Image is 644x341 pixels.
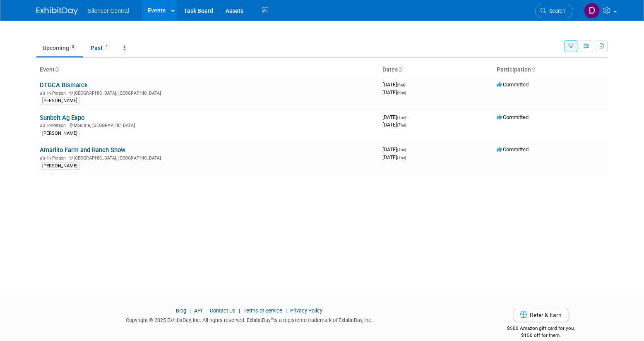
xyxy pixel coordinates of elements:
[546,8,565,14] span: Search
[407,146,409,153] span: -
[497,146,529,153] span: Committed
[84,40,116,56] a: Past4
[514,309,568,321] a: Refer & Earn
[406,81,408,88] span: -
[70,44,77,50] span: 3
[398,66,402,73] a: Sort by Start Date
[397,148,406,152] span: (Tue)
[40,89,376,96] div: [GEOGRAPHIC_DATA], [GEOGRAPHIC_DATA]
[55,66,59,73] a: Sort by Event Name
[40,162,80,170] div: [PERSON_NAME]
[36,7,78,15] img: ExhibitDay
[382,122,406,128] span: [DATE]
[103,44,110,50] span: 4
[36,63,379,77] th: Event
[382,146,409,153] span: [DATE]
[47,123,68,128] span: In-Person
[382,114,409,120] span: [DATE]
[40,154,376,161] div: [GEOGRAPHIC_DATA], [GEOGRAPHIC_DATA]
[243,308,282,314] a: Terms of Service
[210,308,235,314] a: Contact Us
[187,308,193,314] span: |
[407,114,409,120] span: -
[531,66,535,73] a: Sort by Participation Type
[40,91,45,95] img: In-Person Event
[493,63,608,77] th: Participation
[284,308,289,314] span: |
[40,146,125,154] a: Amarillo Farm and Ranch Show
[40,81,88,89] a: DTGCA Bismarck
[40,130,80,137] div: [PERSON_NAME]
[474,332,608,339] div: $150 off for them.
[40,123,45,127] img: In-Person Event
[379,63,493,77] th: Dates
[47,155,68,161] span: In-Person
[497,114,529,120] span: Committed
[290,308,322,314] a: Privacy Policy
[474,320,608,339] div: $500 Amazon gift card for you,
[40,155,45,160] img: In-Person Event
[397,155,406,160] span: (Thu)
[382,154,406,160] span: [DATE]
[271,317,274,321] sup: ®
[237,308,242,314] span: |
[40,97,80,105] div: [PERSON_NAME]
[36,315,462,324] div: Copyright © 2025 ExhibitDay, Inc. All rights reserved. ExhibitDay is a registered trademark of Ex...
[397,115,406,120] span: (Tue)
[40,114,84,122] a: Sunbelt Ag Expo
[47,91,68,96] span: In-Person
[176,308,186,314] a: Blog
[203,308,209,314] span: |
[88,7,129,14] span: Silencer Central
[194,308,202,314] a: API
[397,83,405,87] span: (Sat)
[397,123,406,127] span: (Thu)
[36,40,83,56] a: Upcoming3
[397,91,406,95] span: (Sun)
[497,81,529,88] span: Committed
[535,4,573,18] a: Search
[382,89,406,95] span: [DATE]
[382,81,408,88] span: [DATE]
[40,122,376,128] div: Moultrie, [GEOGRAPHIC_DATA]
[584,3,600,19] img: Dean Woods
